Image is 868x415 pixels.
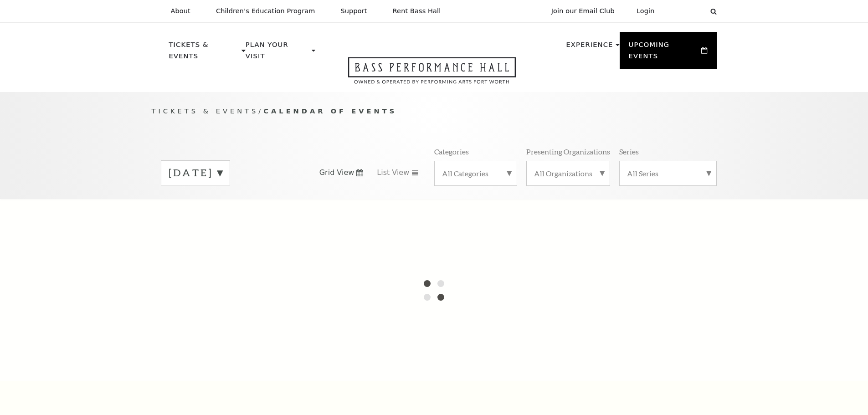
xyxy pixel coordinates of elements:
[246,39,309,67] p: Plan Your Visit
[319,168,354,178] span: Grid View
[152,106,717,117] p: /
[216,7,315,15] p: Children's Education Program
[669,7,702,15] select: Select:
[566,39,613,56] p: Experience
[171,7,190,15] p: About
[629,39,699,67] p: Upcoming Events
[169,39,240,67] p: Tickets & Events
[619,147,639,156] p: Series
[393,7,441,15] p: Rent Bass Hall
[377,168,409,178] span: List View
[442,169,509,178] label: All Categories
[627,169,709,178] label: All Series
[341,7,367,15] p: Support
[526,147,610,156] p: Presenting Organizations
[263,107,397,115] span: Calendar of Events
[152,107,259,115] span: Tickets & Events
[534,169,602,178] label: All Organizations
[169,166,222,180] label: [DATE]
[434,147,469,156] p: Categories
